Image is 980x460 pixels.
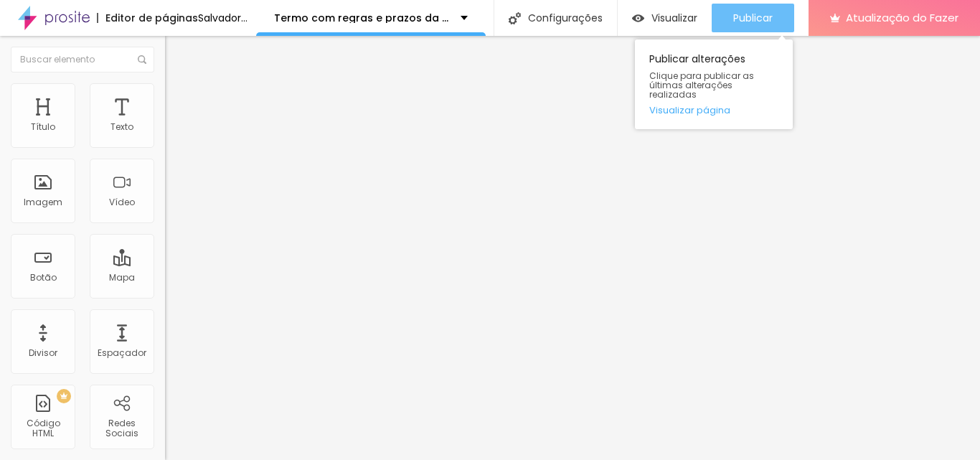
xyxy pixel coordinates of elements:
font: Configurações [528,11,603,25]
font: Salvador... [198,11,248,25]
font: Divisor [29,347,57,359]
a: Visualizar página [649,105,778,115]
button: Publicar [712,4,794,32]
font: Visualizar [651,11,697,25]
font: Publicar [733,11,773,25]
font: Publicar alterações [649,52,745,66]
font: Botão [30,271,57,283]
iframe: Editor [165,36,980,460]
font: Redes Sociais [105,417,138,439]
input: Buscar elemento [11,47,154,72]
img: view-1.svg [632,12,644,24]
font: Imagem [24,196,62,208]
font: Atualização do Fazer [846,10,958,25]
font: Clique para publicar as últimas alterações realizadas [649,70,754,100]
img: Ícone [138,55,146,64]
font: Vídeo [109,196,135,208]
font: Editor de páginas [105,11,198,25]
font: Espaçador [98,347,146,359]
font: Título [31,121,55,133]
img: Ícone [509,12,521,24]
font: Termo com regras e prazos da empresa [274,11,489,25]
font: Mapa [109,271,135,283]
font: Texto [110,121,133,133]
button: Visualizar [618,4,712,32]
font: Código HTML [27,417,60,439]
font: Visualizar página [649,103,730,117]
